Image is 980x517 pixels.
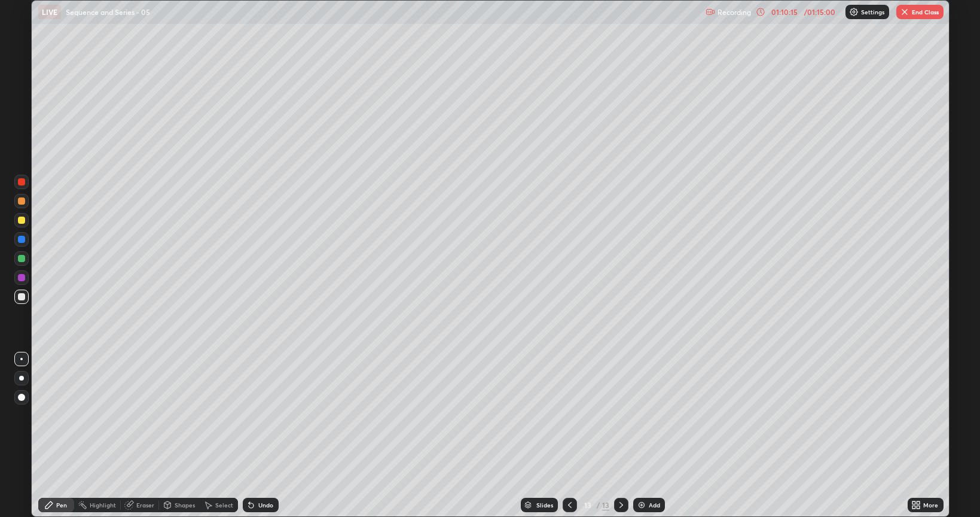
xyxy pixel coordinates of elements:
div: More [923,502,938,508]
div: Pen [56,502,67,508]
div: Eraser [136,502,154,508]
p: Recording [718,8,751,17]
div: / 01:15:00 [801,8,838,16]
div: Undo [258,502,273,508]
div: 13 [582,501,594,509]
button: End Class [896,5,944,19]
div: Add [649,502,660,508]
div: 13 [602,500,609,510]
div: Slides [536,502,553,508]
p: Sequence and Series - 05 [66,7,150,17]
div: Highlight [90,502,116,508]
div: / [596,501,600,509]
img: class-settings-icons [849,7,859,17]
div: Select [215,502,233,508]
div: 01:10:15 [768,8,801,16]
img: end-class-cross [900,7,909,17]
img: recording.375f2c34.svg [706,7,715,17]
div: Shapes [175,502,195,508]
img: add-slide-button [637,500,646,510]
p: LIVE [42,7,58,17]
p: Settings [861,9,884,15]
